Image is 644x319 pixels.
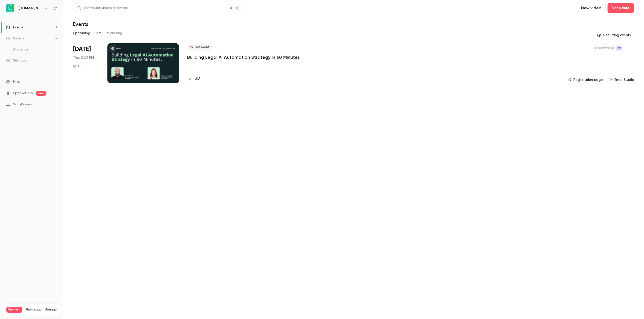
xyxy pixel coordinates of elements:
[187,44,212,50] span: Live event
[73,29,90,37] button: Upcoming
[6,307,22,313] span: Premium
[6,36,24,41] div: Videos
[13,91,33,96] a: SpeakerHub
[73,43,99,83] div: Sep 4 Thu, 2:00 PM (Europe/Tallinn)
[73,55,94,60] span: Thu, 2:00 PM
[195,76,200,82] h4: 37
[187,54,300,60] a: Building Legal AI Automation Strategy in 60 Minutes
[617,45,621,51] span: MS
[73,64,82,68] div: 1 h
[6,47,28,52] div: Audience
[187,76,200,82] a: 37
[608,3,634,13] button: Schedule
[616,45,622,51] span: Marie Skachko
[77,6,128,11] div: Search for videos or events
[73,45,91,53] span: [DATE]
[36,91,46,96] span: new
[577,3,606,13] button: New video
[6,25,23,30] div: Events
[6,79,57,85] li: help-dropdown-opener
[73,21,88,27] h1: Events
[13,79,20,85] span: Help
[25,308,42,312] span: Plan usage
[595,45,614,51] span: Created by
[94,29,102,37] button: Past
[595,31,634,39] button: Recurring events
[19,6,42,11] h6: [DOMAIN_NAME]
[6,4,14,12] img: Avokaado.io
[13,102,32,107] span: What's new
[45,308,57,312] a: Manage
[6,58,26,63] div: Settings
[609,77,634,82] a: Enter Studio
[106,29,123,37] button: Recurring
[568,77,603,82] a: Registration page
